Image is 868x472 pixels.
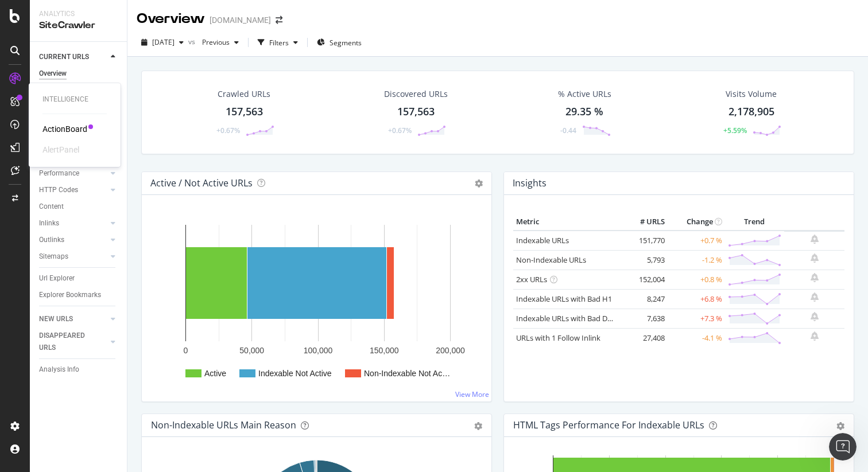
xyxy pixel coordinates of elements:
div: Performance [39,167,79,180]
td: +6.8 % [668,289,725,309]
td: 8,247 [622,289,668,309]
text: Active [204,369,226,378]
span: Previous [197,37,230,47]
a: Performance [39,167,107,180]
text: 200,000 [436,346,465,355]
th: # URLS [622,213,668,231]
div: 157,563 [226,104,263,119]
a: Indexable URLs with Bad H1 [516,294,612,304]
iframe: Intercom live chat [829,433,857,461]
a: Content [39,201,119,213]
th: Trend [725,213,784,231]
text: 100,000 [304,346,333,355]
div: arrow-right-arrow-left [276,16,282,24]
div: Url Explorer [39,272,75,284]
a: ActionBoard [42,123,87,135]
div: Non-Indexable URLs Main Reason [151,419,296,431]
th: Metric [513,213,622,231]
div: [DOMAIN_NAME] [210,14,271,26]
div: HTTP Codes [39,184,78,196]
td: 27,408 [622,328,668,348]
div: bell-plus [811,273,819,282]
div: Sitemaps [39,251,68,263]
a: Indexable URLs [516,235,569,245]
td: -4.1 % [668,328,725,348]
td: 7,638 [622,309,668,328]
div: DISAPPEARED URLS [39,330,97,354]
h4: Insights [513,175,547,191]
span: Segments [330,38,362,48]
div: Inlinks [39,217,59,229]
svg: A chart. [151,213,482,392]
td: -1.2 % [668,250,725,270]
div: bell-plus [811,292,819,302]
text: Indexable Not Active [258,369,332,378]
div: HTML Tags Performance for Indexable URLs [513,419,704,431]
td: 5,793 [622,250,668,270]
div: +5.59% [723,126,747,135]
button: Segments [312,33,366,52]
div: Intelligence [42,95,107,104]
td: +0.7 % [668,231,725,251]
a: Indexable URLs with Bad Description [516,313,641,323]
a: Overview [39,68,119,80]
text: 0 [184,346,188,355]
div: Analysis Info [39,364,79,376]
div: +0.67% [388,126,412,135]
a: HTTP Codes [39,184,107,196]
div: Discovered URLs [384,88,448,100]
div: bell-plus [811,312,819,321]
button: [DATE] [137,33,188,52]
div: gear [474,422,482,430]
a: View More [455,389,489,399]
div: Crawled URLs [218,88,270,100]
i: Options [475,180,483,188]
h4: Active / Not Active URLs [150,175,253,191]
div: 157,563 [397,104,435,119]
th: Change [668,213,725,231]
div: Overview [137,9,205,29]
a: NEW URLS [39,313,107,325]
button: Filters [253,33,303,52]
div: Explorer Bookmarks [39,289,101,301]
a: URLs with 1 Follow Inlink [516,333,600,343]
a: Outlinks [39,234,107,246]
div: Outlinks [39,234,64,246]
div: NEW URLS [39,313,73,325]
div: SiteCrawler [39,19,118,32]
td: 152,004 [622,270,668,289]
a: 2xx URLs [516,274,547,284]
text: Non-Indexable Not Ac… [364,369,450,378]
div: AlertPanel [42,144,79,155]
div: Filters [269,38,289,48]
div: % Active URLs [558,88,611,100]
td: +0.8 % [668,270,725,289]
div: Content [39,201,64,213]
div: bell-plus [811,253,819,263]
a: Non-Indexable URLs [516,255,586,265]
span: vs [188,37,197,46]
td: 151,770 [622,231,668,251]
div: bell-plus [811,331,819,341]
a: DISAPPEARED URLS [39,330,107,354]
div: gear [836,422,844,430]
td: +7.3 % [668,309,725,328]
button: Previous [197,33,243,52]
div: +0.67% [216,126,240,135]
a: Url Explorer [39,272,119,284]
span: 2025 Oct. 4th [152,37,175,47]
div: CURRENT URLS [39,51,89,63]
div: -0.44 [560,126,576,135]
div: 2,178,905 [728,104,774,119]
a: Sitemaps [39,251,107,263]
text: 50,000 [239,346,264,355]
a: CURRENT URLS [39,51,107,63]
a: Inlinks [39,217,107,229]
div: Overview [39,68,67,80]
text: 150,000 [370,346,399,355]
div: bell-plus [811,235,819,244]
a: Analysis Info [39,364,119,376]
